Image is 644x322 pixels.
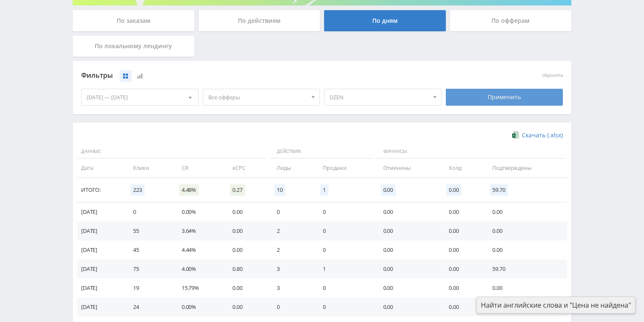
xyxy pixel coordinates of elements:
td: 0.00 [224,297,268,317]
td: [DATE] [77,297,125,317]
td: 2 [268,221,314,240]
td: [DATE] [77,278,125,297]
td: 0.00% [173,202,224,221]
div: По заказам [73,10,194,31]
td: 0.00% [173,297,224,317]
td: Подтверждены [484,158,567,177]
span: 4.48% [179,184,199,196]
button: сбросить [542,73,563,78]
td: 0.00 [224,202,268,221]
td: 0 [314,278,375,297]
span: 1 [320,184,328,196]
td: 1 [314,259,375,278]
td: Отменены [375,158,441,177]
td: eCPC [224,158,268,177]
td: 0.00 [375,202,441,221]
td: 3.64% [173,221,224,240]
td: 0.80 [224,259,268,278]
td: 0.00 [440,240,484,259]
span: Действия: [270,145,373,159]
span: 0.00 [381,184,396,196]
div: По дням [324,10,446,31]
td: 0.00 [440,202,484,221]
td: 3 [268,259,314,278]
td: 0 [268,297,314,317]
td: 0.00 [375,278,441,297]
td: 4.00% [173,259,224,278]
td: 0 [268,202,314,221]
div: По локальному лендингу [73,35,194,57]
td: Продажи [314,158,375,177]
span: 0.00 [446,184,461,196]
td: 75 [125,259,173,278]
td: CR [173,158,224,177]
td: 0.00 [224,221,268,240]
td: 0.00 [440,278,484,297]
td: 45 [125,240,173,259]
img: xlsx [512,131,519,139]
td: Клики [125,158,173,177]
td: 0.00 [440,259,484,278]
div: По офферам [450,10,572,31]
td: 0.00 [484,240,567,259]
span: 0.27 [230,184,245,196]
td: 2 [268,240,314,259]
td: 0.00 [440,297,484,317]
td: [DATE] [77,221,125,240]
td: Холд [440,158,484,177]
div: Найти английские слова и "Цена не найдена" [476,297,636,314]
span: Финансы: [377,145,565,159]
td: [DATE] [77,202,125,221]
td: 59.70 [484,259,567,278]
td: Дата [77,158,125,177]
td: Итого: [77,178,125,202]
a: Скачать (.xlsx) [512,131,563,139]
td: 0 [314,221,375,240]
td: 0.00 [484,221,567,240]
span: 59.70 [490,184,508,196]
div: Применить [446,89,563,106]
td: 0.00 [375,297,441,317]
td: 0.00 [484,202,567,221]
span: Все офферы [208,89,307,105]
div: По действиям [199,10,320,31]
td: 0.00 [484,278,567,297]
td: [DATE] [77,259,125,278]
span: 223 [131,184,145,196]
td: 0 [314,202,375,221]
td: 24 [125,297,173,317]
td: [DATE] [77,240,125,259]
span: 10 [274,184,285,196]
span: Скачать (.xlsx) [522,132,563,139]
td: 15.79% [173,278,224,297]
td: 0 [314,240,375,259]
td: 0.00 [375,259,441,278]
td: 0.00 [224,240,268,259]
td: 0.00 [440,221,484,240]
div: [DATE] — [DATE] [82,89,198,105]
td: 55 [125,221,173,240]
span: Данные: [77,145,266,159]
td: 3 [268,278,314,297]
td: 0.00 [224,278,268,297]
td: 19 [125,278,173,297]
td: 0 [125,202,173,221]
td: Лиды [268,158,314,177]
td: 0 [314,297,375,317]
span: DZEN [330,89,428,105]
td: 0.00 [375,240,441,259]
td: 0.00 [375,221,441,240]
td: 4.44% [173,240,224,259]
div: Фильтры [81,69,442,82]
